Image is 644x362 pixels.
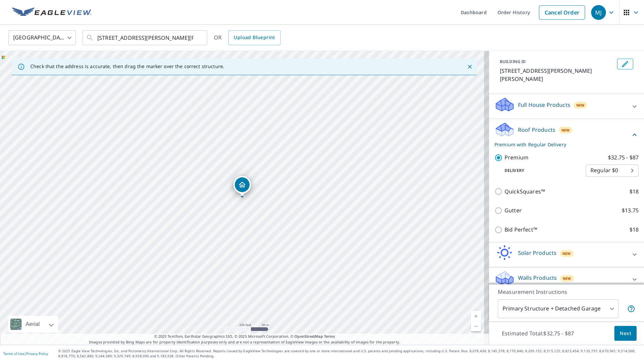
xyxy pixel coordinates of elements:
p: © 2025 Eagle View Technologies, Inc. and Pictometry International Corp. All Rights Reserved. Repo... [58,349,641,359]
div: MJ [591,5,606,20]
p: Gutter [505,206,522,215]
p: Bid Perfect™ [505,225,537,234]
img: EV Logo [12,7,92,18]
p: $18 [630,187,639,196]
p: $32.75 - $87 [608,153,639,162]
a: Current Level 17, Zoom Out [471,321,481,331]
a: Terms of Use [3,351,24,356]
p: Check that the address is accurate, then drag the marker over the correct structure. [30,63,224,69]
div: OR [214,30,281,45]
div: Primary Structure + Detached Garage [498,299,618,318]
p: BUILDING ID [500,59,526,64]
a: Current Level 17, Zoom In [471,311,481,321]
div: Regular $0 [586,161,639,180]
span: New [562,251,571,256]
a: Upload Blueprint [228,30,280,45]
a: Privacy Policy [26,351,48,356]
input: Search by address or latitude-longitude [97,28,193,47]
p: Delivery [494,168,586,174]
p: [STREET_ADDRESS][PERSON_NAME][PERSON_NAME] [500,67,614,83]
p: Walls Products [518,274,557,282]
p: Solar Products [518,249,556,257]
p: Premium with Regular Delivery [494,141,631,148]
button: Close [465,62,474,71]
p: Measurement Instructions [498,288,635,296]
a: Cancel Order [539,5,585,20]
span: © 2025 TomTom, Earthstar Geographics SIO, © 2025 Microsoft Corporation, © [154,334,335,339]
div: Full House ProductsNew [494,97,639,116]
div: Dropped pin, building 1, Residential property, 142 Walker St Bostic, NC 28018 [233,176,251,197]
button: Next [614,326,637,341]
p: Full House Products [518,101,570,109]
a: OpenStreetMap [294,334,323,339]
span: New [563,276,571,281]
p: Premium [505,153,528,162]
p: QuickSquares™ [505,187,545,196]
p: | [3,352,48,356]
span: Next [620,329,631,338]
div: Aerial [8,316,58,333]
button: Edit building 1 [617,59,633,69]
div: Aerial [24,316,42,333]
div: Solar ProductsNew [494,245,639,264]
span: New [576,102,585,108]
p: $13.75 [622,206,639,215]
div: Walls ProductsNew [494,270,639,289]
a: Terms [324,334,335,339]
div: Roof ProductsNewPremium with Regular Delivery [494,122,639,148]
p: Roof Products [518,126,555,134]
p: Estimated Total: $32.75 - $87 [496,326,579,341]
div: [GEOGRAPHIC_DATA] [8,28,76,47]
span: Your report will include the primary structure and a detached garage if one exists. [627,305,635,313]
span: Upload Blueprint [234,33,275,42]
span: New [561,127,570,133]
p: $18 [630,225,639,234]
